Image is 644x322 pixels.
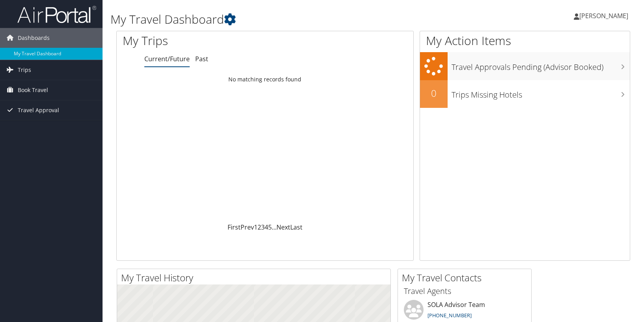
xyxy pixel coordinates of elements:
[290,223,302,232] a: Last
[144,55,190,63] a: Current/Future
[265,223,268,232] a: 4
[195,55,208,63] a: Past
[18,100,59,120] span: Travel Approval
[254,223,258,232] a: 1
[18,28,50,48] span: Dashboards
[17,5,96,24] img: airportal-logo.png
[452,58,630,73] h3: Travel Approvals Pending (Advisor Booked)
[420,80,630,108] a: 0Trips Missing Hotels
[272,223,276,232] span: …
[258,223,261,232] a: 2
[420,52,630,80] a: Travel Approvals Pending (Advisor Booked)
[420,32,630,49] h1: My Action Items
[420,87,448,100] h2: 0
[18,80,48,100] span: Book Travel
[427,312,472,319] a: [PHONE_NUMBER]
[452,85,630,100] h3: Trips Missing Hotels
[574,4,636,28] a: [PERSON_NAME]
[402,271,531,284] h2: My Travel Contacts
[117,72,413,87] td: No matching records found
[241,223,254,232] a: Prev
[276,223,290,232] a: Next
[123,32,284,49] h1: My Trips
[228,223,241,232] a: First
[121,271,390,284] h2: My Travel History
[110,11,461,28] h1: My Travel Dashboard
[261,223,265,232] a: 3
[404,286,525,297] h3: Travel Agents
[579,11,628,20] span: [PERSON_NAME]
[18,60,31,80] span: Trips
[268,223,272,232] a: 5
